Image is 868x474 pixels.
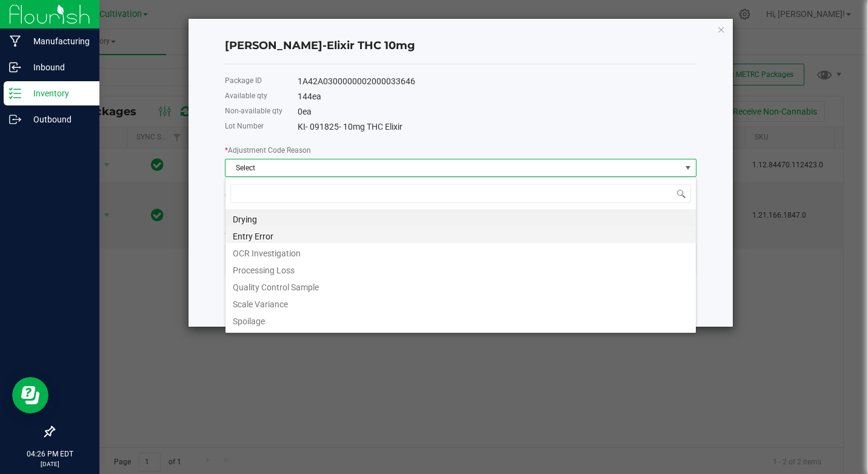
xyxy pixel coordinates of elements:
[21,112,94,127] p: Outbound
[9,113,21,125] inline-svg: Outbound
[21,34,94,48] p: Manufacturing
[9,61,21,73] inline-svg: Inbound
[302,107,312,116] span: ea
[298,105,696,118] div: 0
[298,75,696,88] div: 1A42A0300000002000033646
[225,38,696,54] h4: [PERSON_NAME]-Elixir THC 10mg
[225,75,262,86] label: Package ID
[225,90,267,101] label: Available qty
[9,35,21,47] inline-svg: Manufacturing
[9,87,21,99] inline-svg: Inventory
[298,90,696,103] div: 144
[5,449,94,459] p: 04:26 PM EDT
[5,459,94,469] p: [DATE]
[21,86,94,101] p: Inventory
[225,145,311,156] label: Adjustment Code Reason
[298,121,696,133] div: KI- 091825- 10mg THC Elixir
[21,60,94,75] p: Inbound
[312,92,321,101] span: ea
[225,105,282,116] label: Non-available qty
[225,159,681,176] span: Select
[12,377,48,413] iframe: Resource center
[225,121,264,132] label: Lot Number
